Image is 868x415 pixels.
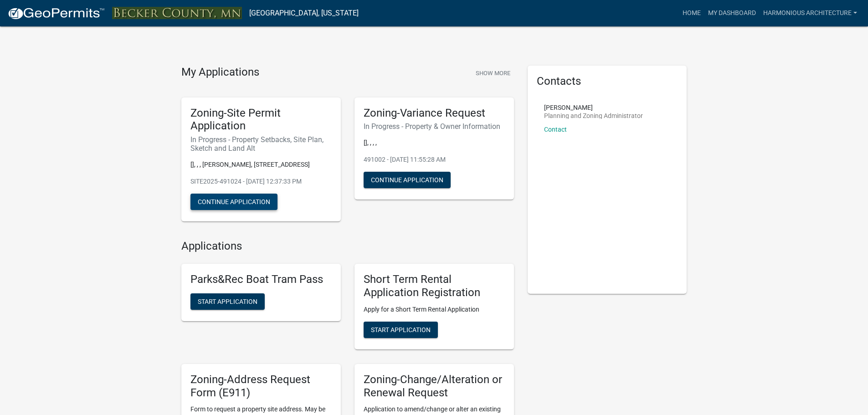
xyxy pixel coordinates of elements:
h4: My Applications [181,66,259,79]
p: Apply for a Short Term Rental Application [364,305,505,314]
a: [GEOGRAPHIC_DATA], [US_STATE] [249,5,359,21]
p: 491002 - [DATE] 11:55:28 AM [364,155,505,164]
h6: In Progress - Property & Owner Information [364,122,505,131]
h5: Zoning-Variance Request [364,107,505,120]
img: Becker County, Minnesota [112,7,242,19]
p: [PERSON_NAME] [544,104,643,111]
h5: Contacts [537,75,678,88]
h5: Zoning-Site Permit Application [190,107,332,133]
p: [], , , [PERSON_NAME], [STREET_ADDRESS] [190,160,332,169]
button: Continue Application [190,194,277,210]
span: Start Application [371,326,431,333]
a: My Dashboard [704,5,760,22]
a: Home [679,5,704,22]
h5: Parks&Rec Boat Tram Pass [190,273,332,286]
h5: Zoning-Address Request Form (E911) [190,373,332,400]
button: Start Application [190,293,265,310]
h5: Zoning-Change/Alteration or Renewal Request [364,373,505,400]
button: Continue Application [364,172,451,188]
button: Start Application [364,322,438,338]
p: Planning and Zoning Administrator [544,113,643,119]
h6: In Progress - Property Setbacks, Site Plan, Sketch and Land Alt [190,135,332,153]
a: Contact [544,126,567,133]
span: Start Application [198,298,257,305]
a: Harmonious Architecture [760,5,861,22]
p: SITE2025-491024 - [DATE] 12:37:33 PM [190,177,332,186]
button: Show More [472,66,514,81]
h4: Applications [181,240,514,253]
h5: Short Term Rental Application Registration [364,273,505,299]
p: [], , , , [364,138,505,148]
